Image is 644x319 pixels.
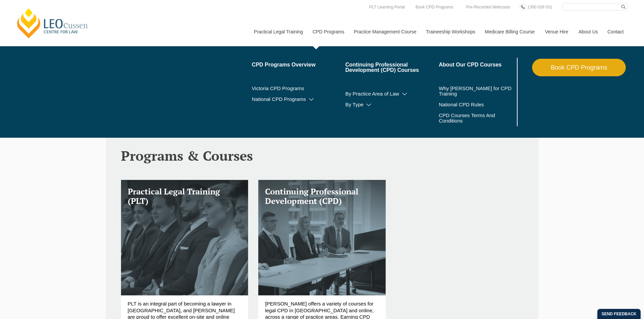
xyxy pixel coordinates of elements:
[526,3,554,11] a: 1300 039 031
[439,102,516,107] a: National CPD Rules
[464,3,512,11] a: Pre-Recorded Webcasts
[345,102,439,107] a: By Type
[573,17,602,46] a: About Us
[307,17,349,46] a: CPD Programs
[349,17,421,46] a: Practice Management Course
[480,17,540,46] a: Medicare Billing Course
[128,187,242,206] h3: Practical Legal Training (PLT)
[532,59,626,76] a: Book CPD Programs
[15,7,90,39] a: [PERSON_NAME] Centre for Law
[252,86,345,91] a: Victoria CPD Programs
[265,187,379,206] h3: Continuing Professional Development (CPD)
[421,17,480,46] a: Traineeship Workshops
[121,180,248,296] a: Practical Legal Training (PLT)
[439,86,516,97] a: Why [PERSON_NAME] for CPD Training
[345,91,439,97] a: By Practice Area of Law
[258,180,386,296] a: Continuing Professional Development (CPD)
[121,148,523,163] h2: Programs & Courses
[252,62,345,68] a: CPD Programs Overview
[527,5,552,9] span: 1300 039 031
[602,17,629,46] a: Contact
[439,62,516,68] a: About Our CPD Courses
[540,17,573,46] a: Venue Hire
[249,17,308,46] a: Practical Legal Training
[252,97,345,102] a: National CPD Programs
[439,113,499,124] a: CPD Courses Terms And Conditions
[367,3,407,11] a: PLT Learning Portal
[414,3,455,11] a: Book CPD Programs
[345,62,439,73] a: Continuing Professional Development (CPD) Courses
